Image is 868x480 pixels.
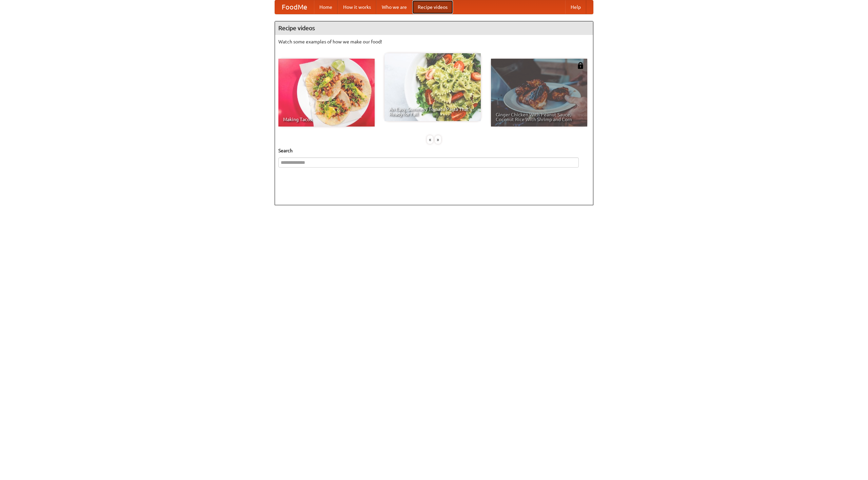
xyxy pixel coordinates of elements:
div: » [435,135,441,144]
span: An Easy, Summery Tomato Pasta That's Ready for Fall [389,107,476,116]
a: Help [565,0,586,14]
a: An Easy, Summery Tomato Pasta That's Ready for Fall [384,53,481,121]
a: FoodMe [275,0,314,14]
a: How it works [338,0,376,14]
a: Making Tacos [278,59,375,127]
img: 483408.png [577,62,584,69]
a: Who we are [376,0,412,14]
div: « [427,135,433,144]
span: Making Tacos [283,117,370,122]
p: Watch some examples of how we make our food! [278,38,590,45]
a: Home [314,0,338,14]
h5: Search [278,147,590,154]
h4: Recipe videos [275,21,593,35]
a: Recipe videos [412,0,453,14]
